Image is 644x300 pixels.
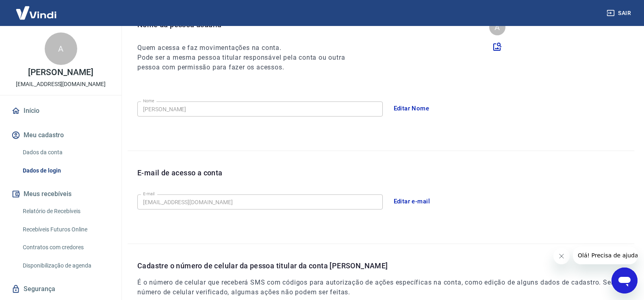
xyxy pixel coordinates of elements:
[143,191,154,197] label: E-mail
[389,193,435,210] button: Editar e-mail
[16,80,106,88] p: [EMAIL_ADDRESS][DOMAIN_NAME]
[28,68,93,77] p: [PERSON_NAME]
[489,19,505,35] div: A
[137,278,634,297] h6: É o número de celular que receberá SMS com códigos para autorização de ações específicas na conta...
[10,126,112,144] button: Meu cadastro
[137,260,634,271] p: Cadastre o número de celular da pessoa titular da conta [PERSON_NAME]
[20,221,112,238] a: Recebíveis Futuros Online
[10,185,112,203] button: Meus recebíveis
[143,98,154,104] label: Nome
[553,248,570,264] iframe: Fechar mensagem
[5,6,68,12] span: Olá! Precisa de ajuda?
[10,0,63,25] img: Vindi
[137,167,223,178] p: E-mail de acesso a conta
[20,144,112,161] a: Dados da conta
[605,6,634,21] button: Sair
[10,280,112,298] a: Segurança
[20,203,112,220] a: Relatório de Recebíveis
[20,257,112,274] a: Disponibilização de agenda
[20,239,112,256] a: Contratos com credores
[45,32,77,65] div: A
[611,268,637,294] iframe: Botão para abrir a janela de mensagens
[389,100,434,117] button: Editar Nome
[137,53,360,72] h6: Pode ser a mesma pessoa titular responsável pela conta ou outra pessoa com permissão para fazer o...
[20,162,112,179] a: Dados de login
[137,43,360,53] h6: Quem acessa e faz movimentações na conta.
[10,102,112,120] a: Início
[573,246,637,264] iframe: Mensagem da empresa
